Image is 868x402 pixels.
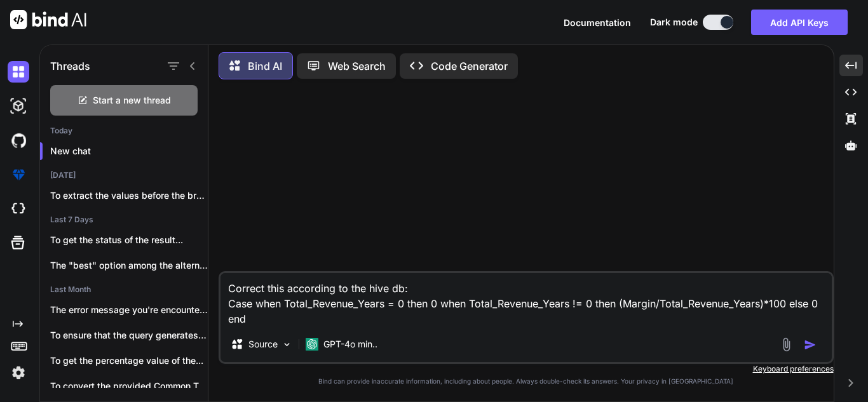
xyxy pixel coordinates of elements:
[8,130,29,151] img: githubDark
[10,10,86,29] img: Bind AI
[40,215,208,225] h2: Last 7 Days
[219,364,834,374] p: Keyboard preferences
[50,58,90,74] h1: Threads
[248,338,278,351] p: Source
[8,164,29,185] img: premium
[50,354,208,367] p: To get the percentage value of the...
[281,339,292,350] img: Pick Models
[8,61,29,83] img: darkChat
[93,94,171,107] span: Start a new thread
[50,380,208,392] p: To convert the provided Common Table Expressions...
[564,17,631,28] span: Documentation
[50,145,208,157] p: New chat
[564,16,631,29] button: Documentation
[220,273,832,326] textarea: Correct this according to the hive db: Case when Total_Revenue_Years = 0 then 0 when Total_Revenu...
[50,304,208,316] p: The error message you're encountering indicates that...
[40,285,208,295] h2: Last Month
[40,126,208,136] h2: Today
[50,234,208,246] p: To get the status of the result...
[804,338,817,351] img: icon
[50,189,208,202] p: To extract the values before the bracket...
[328,58,386,74] p: Web Search
[431,58,508,74] p: Code Generator
[219,377,834,386] p: Bind can provide inaccurate information, including about people. Always double-check its answers....
[8,95,29,117] img: darkAi-studio
[306,338,318,351] img: GPT-4o mini
[50,329,208,342] p: To ensure that the query generates dates...
[40,170,208,180] h2: [DATE]
[8,198,29,220] img: cloudideIcon
[323,338,377,351] p: GPT-4o min..
[751,10,848,35] button: Add API Keys
[779,337,794,352] img: attachment
[8,362,29,384] img: settings
[50,259,208,272] p: The "best" option among the alternatives to...
[248,58,282,74] p: Bind AI
[650,16,698,29] span: Dark mode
